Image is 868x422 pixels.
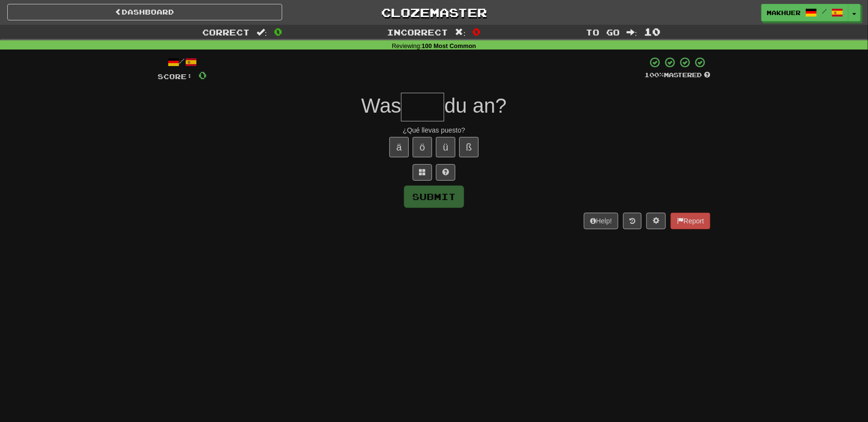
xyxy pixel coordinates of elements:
span: makhuer [767,8,801,17]
button: Submit [404,186,464,208]
button: ü [436,137,455,157]
button: Report [671,213,710,229]
button: Switch sentence to multiple choice alt+p [413,164,432,181]
span: Correct [202,27,250,37]
span: To go [586,27,620,37]
button: ä [389,137,409,157]
button: ö [413,137,432,157]
span: Incorrect [387,27,449,37]
strong: 100 Most Common [422,43,476,50]
span: Score: [158,72,193,81]
button: ß [459,137,479,157]
button: Single letter hint - you only get 1 per sentence and score half the points! alt+h [436,164,455,181]
span: : [627,28,637,36]
div: ¿Qué llevas puesto? [158,125,710,135]
div: Mastered [644,71,710,80]
span: / [822,8,827,15]
button: Help! [584,213,618,229]
span: 0 [274,26,282,37]
span: 10 [644,26,660,37]
a: Dashboard [7,4,282,20]
div: / [158,56,207,68]
span: : [257,28,267,36]
span: : [455,28,466,36]
a: Clozemaster [297,4,572,21]
span: 100 % [644,71,664,79]
span: du an? [444,94,506,117]
button: Round history (alt+y) [623,213,642,229]
span: 0 [198,69,207,81]
span: 0 [472,26,481,37]
span: Was [361,94,401,117]
a: makhuer / [761,4,849,21]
